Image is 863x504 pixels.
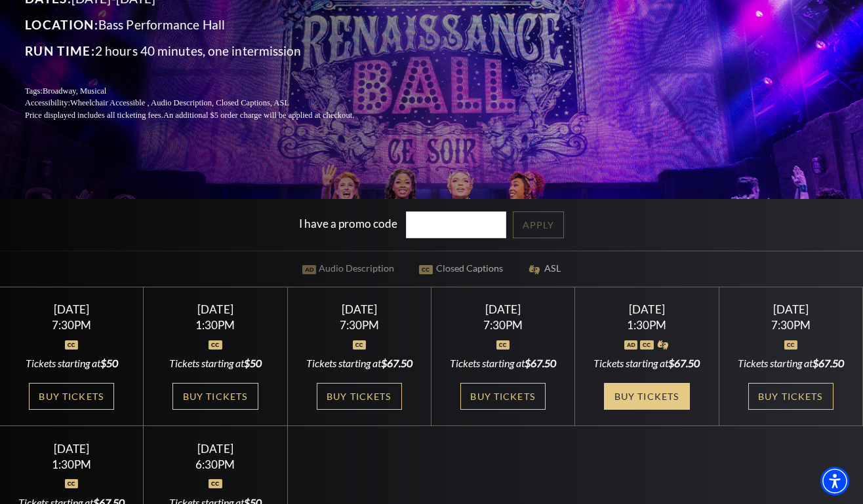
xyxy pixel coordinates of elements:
div: [DATE] [447,302,559,316]
label: I have a promo code [299,217,397,230]
span: $67.50 [668,357,700,369]
p: 2 hours 40 minutes, one intermission [25,41,386,62]
a: Buy Tickets [317,383,402,410]
a: Buy Tickets [460,383,546,410]
p: Bass Performance Hall [25,14,386,35]
span: $50 [100,357,118,369]
div: [DATE] [159,442,271,456]
div: [DATE] [16,442,128,456]
a: Buy Tickets [748,383,833,410]
div: [DATE] [303,302,415,316]
div: Tickets starting at [159,356,271,370]
span: Run Time: [25,43,95,58]
div: Tickets starting at [16,356,128,370]
div: [DATE] [734,302,847,316]
span: Wheelchair Accessible , Audio Description, Closed Captions, ASL [70,98,289,107]
span: $67.50 [525,357,556,369]
div: 6:30PM [159,459,271,470]
p: Price displayed includes all ticketing fees. [25,109,386,122]
span: $50 [244,357,262,369]
div: 1:30PM [159,319,271,331]
span: Location: [25,17,98,32]
div: [DATE] [159,302,271,316]
div: Tickets starting at [447,356,559,370]
div: Tickets starting at [303,356,415,370]
p: Accessibility: [25,97,386,109]
div: 7:30PM [303,319,415,331]
div: 1:30PM [16,459,128,470]
a: Buy Tickets [29,383,114,410]
div: Tickets starting at [591,356,703,370]
span: Broadway, Musical [43,86,106,96]
div: 7:30PM [16,319,128,331]
div: Tickets starting at [734,356,847,370]
div: Accessibility Menu [820,467,849,495]
span: $67.50 [813,357,844,369]
div: 7:30PM [734,319,847,331]
div: 7:30PM [447,319,559,331]
div: [DATE] [16,302,128,316]
p: Tags: [25,85,386,98]
span: $67.50 [381,357,412,369]
a: Buy Tickets [604,383,689,410]
div: [DATE] [591,302,703,316]
a: Buy Tickets [172,383,258,410]
div: 1:30PM [591,319,703,331]
span: An additional $5 order charge will be applied at checkout. [163,111,354,120]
